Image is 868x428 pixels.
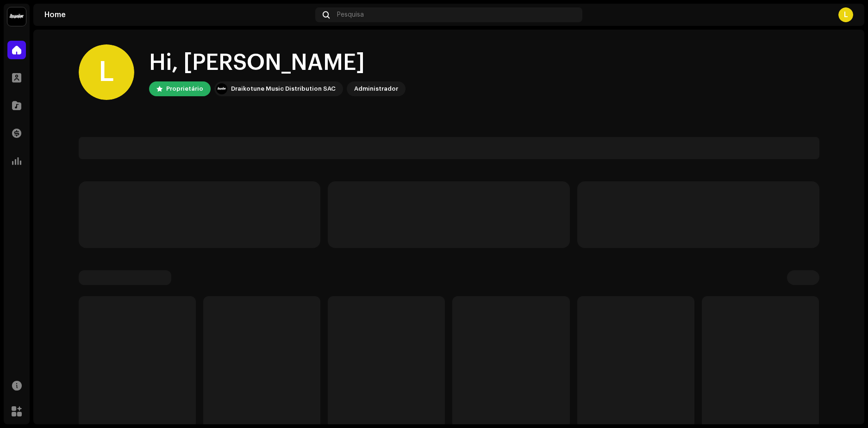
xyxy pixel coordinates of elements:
span: Pesquisa [337,11,364,19]
div: L [79,44,134,100]
img: 10370c6a-d0e2-4592-b8a2-38f444b0ca44 [7,7,26,26]
div: Hi, [PERSON_NAME] [149,48,406,78]
div: L [838,7,853,22]
div: Draikotune Music Distribution SAC [231,83,336,94]
div: Proprietário [166,83,203,94]
div: Administrador [354,83,398,94]
img: 10370c6a-d0e2-4592-b8a2-38f444b0ca44 [216,83,227,94]
div: Home [44,11,312,19]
